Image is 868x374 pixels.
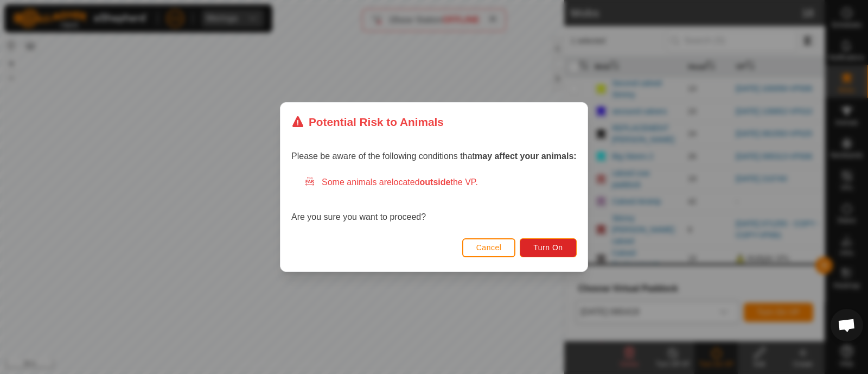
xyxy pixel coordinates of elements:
[520,238,577,257] button: Turn On
[291,151,577,161] span: Please be aware of the following conditions that
[476,243,502,252] span: Cancel
[420,178,451,187] strong: outside
[291,113,444,130] div: Potential Risk to Animals
[475,151,577,161] strong: may affect your animals:
[534,243,563,252] span: Turn On
[291,176,577,224] div: Are you sure you want to proceed?
[304,176,577,189] div: Some animals are
[831,309,863,341] div: Open chat
[462,238,516,257] button: Cancel
[392,178,478,187] span: located the VP.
